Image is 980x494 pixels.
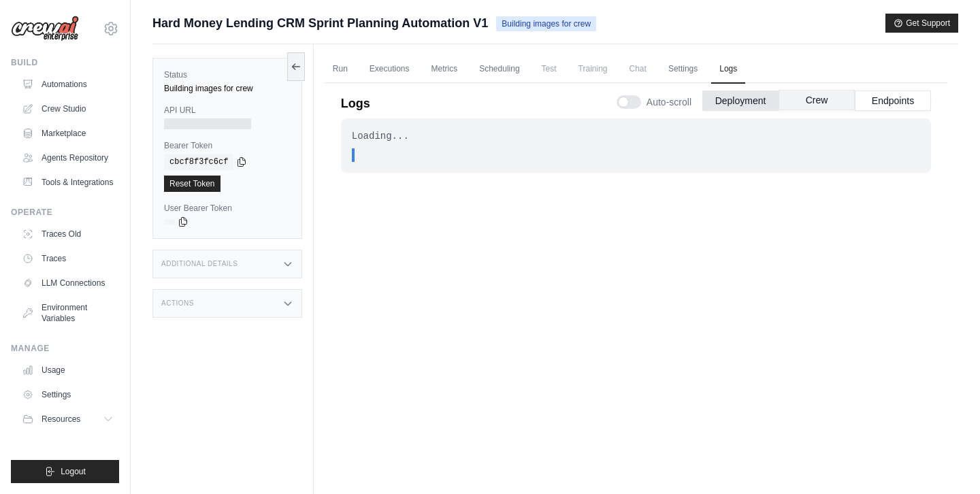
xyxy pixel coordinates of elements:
[11,57,119,68] div: Build
[61,466,86,477] span: Logout
[325,55,356,84] a: Run
[164,176,220,192] a: Reset Token
[42,414,80,425] span: Resources
[16,147,119,169] a: Agents Repository
[361,55,418,84] a: Executions
[164,83,291,94] div: Building images for crew
[164,203,291,214] label: User Bearer Token
[16,272,119,294] a: LLM Connections
[164,154,233,170] code: cbcf8f3fc6cf
[647,95,691,109] span: Auto-scroll
[16,171,119,193] a: Tools & Integrations
[16,223,119,245] a: Traces Old
[621,55,655,82] span: Chat is not available until the deployment is complete
[161,260,238,268] h3: Additional Details
[352,129,920,143] div: Loading...
[471,55,527,84] a: Scheduling
[885,14,958,33] button: Get Support
[711,55,745,84] a: Logs
[11,343,119,354] div: Manage
[152,14,488,33] span: Hard Money Lending CRM Sprint Planning Automation V1
[11,207,119,218] div: Operate
[11,16,79,42] img: Logo
[16,384,119,406] a: Settings
[534,55,565,82] span: Test
[496,16,596,31] span: Building images for crew
[16,98,119,120] a: Crew Studio
[16,248,119,269] a: Traces
[570,55,616,82] span: Training is not available until the deployment is complete
[164,105,291,116] label: API URL
[164,140,291,151] label: Bearer Token
[702,90,779,111] button: Deployment
[16,297,119,329] a: Environment Variables
[912,429,980,494] iframe: Chat Widget
[779,90,855,110] button: Crew
[161,299,194,308] h3: Actions
[365,148,371,162] span: .
[164,69,291,80] label: Status
[341,94,370,113] p: Logs
[16,122,119,144] a: Marketplace
[423,55,466,84] a: Metrics
[855,90,931,111] button: Endpoints
[660,55,706,84] a: Settings
[11,460,119,483] button: Logout
[16,73,119,95] a: Automations
[16,359,119,381] a: Usage
[16,408,119,430] button: Resources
